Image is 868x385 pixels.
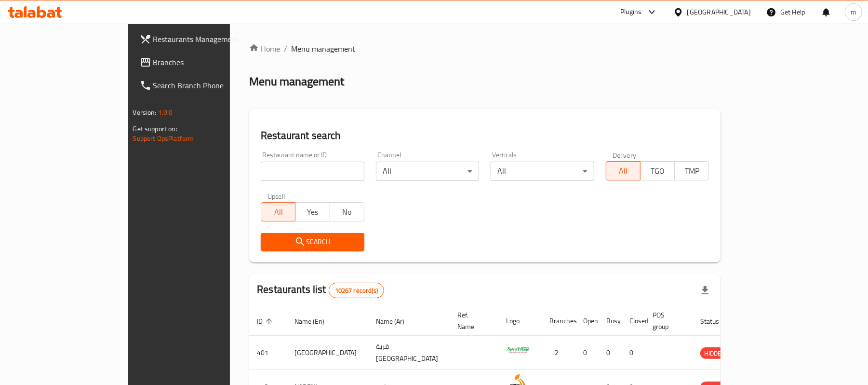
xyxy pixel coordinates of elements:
[644,164,671,178] span: TGO
[268,236,357,248] span: Search
[622,306,645,336] th: Closed
[132,51,273,74] a: Branches
[334,205,361,219] span: No
[498,306,542,336] th: Logo
[694,279,717,302] div: Export file
[284,43,287,55] li: /
[599,336,622,370] td: 0
[653,309,681,332] span: POS group
[329,283,384,298] div: Total records count
[132,27,273,51] a: Restaurants Management
[610,164,637,178] span: All
[457,309,487,332] span: Ref. Name
[620,6,641,18] div: Plugins
[249,74,344,89] h2: Menu management
[291,43,355,55] span: Menu management
[700,316,732,327] span: Status
[153,80,266,91] span: Search Branch Phone
[575,336,599,370] td: 0
[376,316,417,327] span: Name (Ar)
[257,316,275,327] span: ID
[679,164,705,178] span: TMP
[376,162,480,181] div: All
[158,106,173,119] span: 1.0.0
[700,348,729,359] span: HIDDEN
[249,43,721,55] nav: breadcrumb
[700,347,729,359] div: HIDDEN
[299,205,326,219] span: Yes
[153,56,266,68] span: Branches
[261,162,364,181] input: Search for restaurant name or ID..
[542,306,575,336] th: Branches
[267,192,285,199] label: Upsell
[491,162,594,181] div: All
[622,336,645,370] td: 0
[640,161,675,180] button: TGO
[132,74,273,97] a: Search Branch Phone
[133,106,157,119] span: Version:
[330,202,364,221] button: No
[674,161,709,180] button: TMP
[133,132,194,145] a: Support.OpsPlatform
[257,282,384,298] h2: Restaurants list
[295,202,330,221] button: Yes
[599,306,622,336] th: Busy
[261,202,295,221] button: All
[329,286,384,295] span: 10267 record(s)
[851,7,856,17] span: m
[687,7,751,17] div: [GEOGRAPHIC_DATA]
[613,151,637,158] label: Delivery
[294,316,337,327] span: Name (En)
[575,306,599,336] th: Open
[265,205,292,219] span: All
[153,33,266,45] span: Restaurants Management
[506,339,530,363] img: Spicy Village
[368,336,450,370] td: قرية [GEOGRAPHIC_DATA]
[133,123,177,135] span: Get support on:
[261,128,709,143] h2: Restaurant search
[542,336,575,370] td: 2
[287,336,368,370] td: [GEOGRAPHIC_DATA]
[606,161,641,180] button: All
[261,233,364,251] button: Search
